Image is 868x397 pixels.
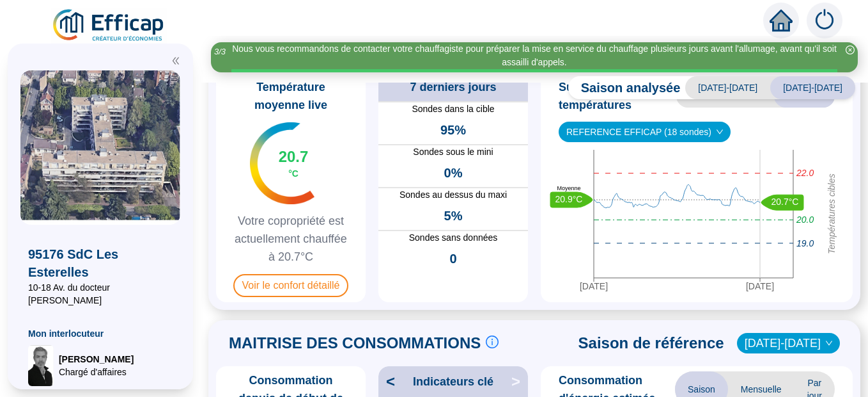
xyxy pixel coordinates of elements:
[214,47,226,56] i: 3 / 3
[846,45,855,54] span: close-circle
[770,76,855,99] span: [DATE]-[DATE]
[231,42,837,69] div: Nous vous recommandons de contacter votre chauffagiste pour préparer la mise en service du chauff...
[413,373,493,391] span: Indicateurs clé
[378,188,528,202] span: Sondes au dessus du maxi
[279,147,309,167] span: 20.7
[486,336,499,348] span: info-circle
[444,164,463,182] span: 0%
[444,207,463,225] span: 5%
[28,281,173,307] span: 10-18 Av. du docteur [PERSON_NAME]
[511,371,528,392] span: >
[566,122,723,142] span: REFERENCE EFFICAP (18 sondes)
[555,194,583,204] text: 20.9°C
[770,9,793,32] span: home
[449,250,456,268] span: 0
[746,281,774,291] tspan: [DATE]
[568,79,681,97] span: Saison analysée
[288,167,298,180] span: °C
[28,345,54,386] img: Chargé d'affaires
[557,185,580,191] text: Moyenne
[716,128,724,136] span: down
[378,231,528,245] span: Sondes sans données
[825,339,833,347] span: down
[807,3,842,38] img: alerts
[59,353,134,366] span: [PERSON_NAME]
[229,333,481,353] span: MAITRISE DES CONSOMMATIONS
[378,102,528,116] span: Sondes dans la cible
[826,174,837,254] tspan: Températures cibles
[378,145,528,159] span: Sondes sous le mini
[796,238,814,248] tspan: 19.0
[59,366,134,378] span: Chargé d'affaires
[233,274,349,297] span: Voir le confort détaillé
[250,122,314,204] img: indicateur températures
[685,76,770,99] span: [DATE]-[DATE]
[745,334,832,353] span: 2024-2025
[580,281,608,291] tspan: [DATE]
[440,121,466,139] span: 95%
[171,56,180,65] span: double-left
[796,168,814,179] tspan: 22.0
[221,78,360,114] span: Température moyenne live
[578,333,724,353] span: Saison de référence
[771,197,799,207] text: 20.7°C
[410,78,496,96] span: 7 derniers jours
[51,8,167,44] img: efficap energie logo
[796,215,814,225] tspan: 20.0
[378,371,395,392] span: <
[28,245,173,281] span: 95176 SdC Les Esterelles
[221,212,360,266] span: Votre copropriété est actuellement chauffée à 20.7°C
[28,327,173,340] span: Mon interlocuteur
